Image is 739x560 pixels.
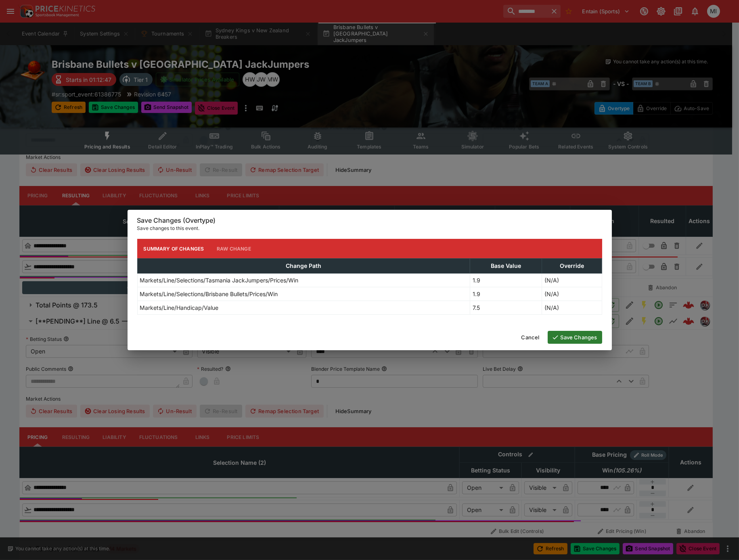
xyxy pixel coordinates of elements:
h6: Save Changes (Overtype) [137,216,602,225]
td: (N/A) [542,301,602,315]
p: Markets/Line/Handicap/Value [140,303,219,312]
td: 1.9 [470,274,542,287]
p: Save changes to this event. [137,224,602,232]
button: Summary of Changes [137,239,211,258]
th: Override [542,259,602,274]
p: Markets/Line/Selections/Tasmania JackJumpers/Prices/Win [140,276,299,284]
button: Raw Change [210,239,257,258]
button: Save Changes [548,331,602,344]
button: Cancel [517,331,544,344]
p: Markets/Line/Selections/Brisbane Bullets/Prices/Win [140,290,278,298]
th: Base Value [470,259,542,274]
td: 7.5 [470,301,542,315]
th: Change Path [137,259,470,274]
td: (N/A) [542,274,602,287]
td: 1.9 [470,287,542,301]
td: (N/A) [542,287,602,301]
